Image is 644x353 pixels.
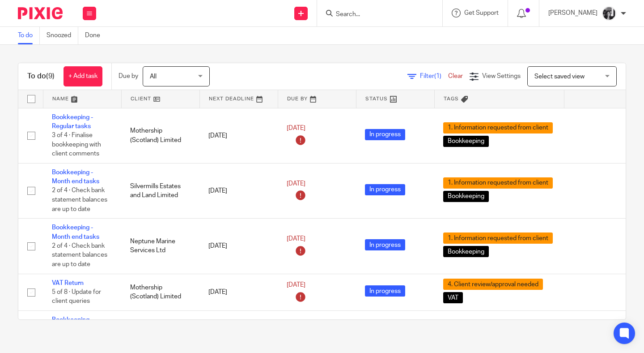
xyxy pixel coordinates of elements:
h1: To do [27,72,55,81]
span: Filter [420,73,448,79]
a: VAT Return [52,280,84,286]
p: [PERSON_NAME] [548,9,597,17]
td: [DATE] [199,108,278,163]
span: [DATE] [287,236,305,242]
span: In progress [365,285,405,297]
a: Bookkeeping - Regular tasks [52,114,93,129]
span: 1. Information requested from client [443,232,553,244]
td: [DATE] [199,163,278,218]
span: In progress [365,129,405,140]
input: Search [335,11,415,19]
span: 4. Client review/approval needed [443,279,543,290]
a: Done [85,27,107,44]
span: Bookkeeping [443,136,489,147]
a: Bookkeeping - Month end tasks [52,169,99,185]
span: 2 of 4 · Check bank statement balances are up to date [52,188,107,212]
span: [DATE] [287,181,305,187]
span: (9) [46,73,55,80]
td: Silvermills Estates and Land Limited [121,163,199,218]
a: Clear [448,73,463,79]
span: View Settings [482,73,521,79]
a: Bookkeeping - Month end tasks [52,224,99,240]
span: Bookkeeping [443,191,489,202]
a: + Add task [64,66,102,86]
td: [DATE] [199,274,278,310]
img: IMG_7103.jpg [602,6,616,21]
span: Tags [444,96,459,101]
span: 3 of 4 · Finalise bookkeeping with client comments [52,132,101,157]
td: [DATE] [199,219,278,274]
span: (1) [434,73,441,79]
span: 1. Information requested from client [443,122,553,133]
span: 5 of 8 · Update for client queries [52,289,101,305]
td: Mothership (Scotland) Limited [121,108,199,163]
span: Bookkeeping [443,246,489,257]
span: 2 of 4 · Check bank statement balances are up to date [52,243,107,267]
span: In progress [365,239,405,250]
span: [DATE] [287,125,305,132]
td: Neptune Marine Services Ltd [121,219,199,274]
td: Mothership (Scotland) Limited [121,274,199,310]
span: In progress [365,184,405,195]
span: Get Support [464,10,499,16]
span: 1. Information requested from client [443,177,553,189]
img: Pixie [18,7,63,19]
a: To do [18,27,40,44]
span: VAT [443,292,463,303]
a: Bookkeeping - Regular tasks [52,317,93,332]
span: All [150,73,157,80]
p: Due by [119,72,138,81]
span: Select saved view [534,73,585,80]
a: Snoozed [47,27,78,44]
span: [DATE] [287,282,305,288]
